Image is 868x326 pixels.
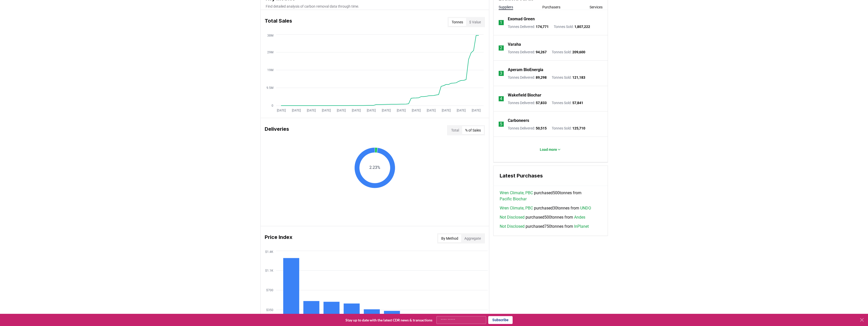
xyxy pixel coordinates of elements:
button: Purchasers [542,5,560,10]
a: Wren Climate, PBC [500,190,533,196]
span: 1,807,222 [574,25,590,29]
span: 125,710 [572,126,585,130]
p: 1 [500,20,502,26]
a: InPlanet [574,223,589,230]
a: Andes [574,214,585,220]
button: $ Value [466,18,484,26]
span: 57,841 [572,101,583,105]
span: 94,267 [536,50,547,54]
span: 57,833 [536,101,547,105]
button: By Method [438,234,461,242]
a: Exomad Green [508,16,535,22]
span: purchased 750 tonnes from [500,223,589,230]
button: Aggregate [461,234,484,242]
p: Tonnes Delivered : [508,126,547,131]
p: Tonnes Delivered : [508,75,547,80]
span: 89,298 [536,75,547,79]
tspan: $1.1K [265,269,273,272]
p: Load more [540,147,557,152]
tspan: [DATE] [382,109,390,112]
tspan: 29M [267,51,273,54]
button: Tonnes [449,18,466,26]
span: 209,600 [572,50,585,54]
tspan: 0 [272,104,273,107]
button: Services [590,5,603,10]
span: purchased 500 tonnes from [500,214,585,220]
a: Varaha [508,41,521,47]
p: Tonnes Delivered : [508,100,547,105]
tspan: [DATE] [292,109,301,112]
text: 2.23% [369,165,380,170]
a: Carboneers [508,118,529,124]
p: Tonnes Sold : [552,100,583,105]
p: Tonnes Sold : [554,24,590,29]
span: purchased 500 tonnes from [500,190,602,202]
a: Not Disclosed [500,214,525,220]
tspan: [DATE] [397,109,405,112]
p: 4 [500,96,502,102]
tspan: [DATE] [337,109,345,112]
p: 5 [500,121,502,127]
p: Tonnes Sold : [552,75,585,80]
p: 2 [500,45,502,51]
tspan: [DATE] [456,109,465,112]
tspan: [DATE] [471,109,480,112]
p: Tonnes Sold : [552,126,585,131]
tspan: 38M [267,34,273,37]
p: Find detailed analysis of carbon removal data through time. [266,4,484,9]
tspan: [DATE] [427,109,435,112]
p: 3 [500,70,502,76]
tspan: 19M [267,68,273,72]
h3: Price Index [265,233,292,243]
button: Load more [536,144,565,155]
button: Suppliers [499,5,513,10]
tspan: [DATE] [441,109,450,112]
span: purchased 30 tonnes from [500,205,591,211]
a: Aperam BioEnergia [508,67,543,73]
a: Pacific Biochar [500,196,527,202]
tspan: [DATE] [412,109,420,112]
tspan: [DATE] [322,109,330,112]
tspan: $700 [266,288,273,292]
tspan: [DATE] [352,109,360,112]
span: 50,515 [536,126,547,130]
p: Tonnes Delivered : [508,50,547,55]
a: Wren Climate, PBC [500,205,533,211]
h3: Total Sales [265,17,292,27]
tspan: 9.5M [266,86,273,90]
tspan: [DATE] [277,109,286,112]
button: Total [448,126,462,134]
tspan: [DATE] [307,109,315,112]
a: UNDO [580,205,591,211]
button: % of Sales [462,126,484,134]
p: Tonnes Sold : [552,50,585,55]
tspan: $350 [266,308,273,312]
tspan: [DATE] [367,109,375,112]
a: Not Disclosed [500,223,525,230]
p: Tonnes Delivered : [508,24,549,29]
a: Wakefield Biochar [508,92,541,98]
h3: Latest Purchases [500,172,602,180]
span: 174,771 [536,25,549,29]
h3: Deliveries [265,125,289,135]
span: 121,183 [572,75,585,79]
tspan: $1.4K [265,250,273,254]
